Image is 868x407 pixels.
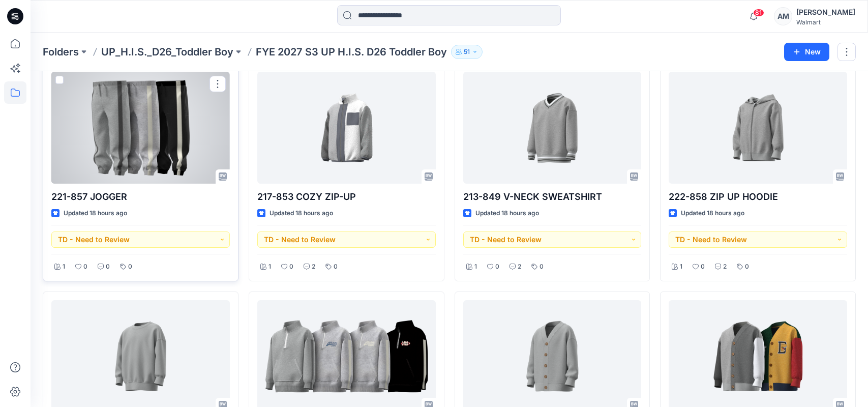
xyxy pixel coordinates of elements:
p: Updated 18 hours ago [64,208,127,219]
a: 213-849 V-NECK SWEATSHIRT [463,72,642,184]
p: 0 [83,261,87,272]
p: 1 [268,261,271,272]
p: 1 [680,261,682,272]
p: 0 [128,261,132,272]
p: 0 [540,261,544,272]
p: 217-853 COZY ZIP-UP [257,190,436,204]
p: 221-857 JOGGER [51,190,230,204]
div: [PERSON_NAME] [796,6,855,18]
div: AM [774,7,792,25]
p: 2 [723,261,727,272]
a: 217-853 COZY ZIP-UP [257,72,436,184]
p: 0 [334,261,338,272]
p: FYE 2027 S3 UP H.I.S. D26 Toddler Boy [256,45,447,59]
span: 81 [753,9,764,17]
p: 0 [289,261,293,272]
button: 51 [451,45,483,59]
a: Folders [43,45,79,59]
a: 221-857 JOGGER [51,72,230,184]
div: Walmart [796,18,855,26]
p: 0 [701,261,705,272]
p: Updated 18 hours ago [270,208,333,219]
a: 222-858 ZIP UP HOODIE [669,72,847,184]
p: 51 [464,46,470,57]
p: 213-849 V-NECK SWEATSHIRT [463,190,642,204]
p: 0 [745,261,749,272]
a: UP_H.I.S._D26_Toddler Boy [101,45,233,59]
p: Updated 18 hours ago [475,208,539,219]
button: New [784,43,829,61]
p: 222-858 ZIP UP HOODIE [669,190,847,204]
p: 1 [63,261,65,272]
p: 1 [474,261,477,272]
p: 2 [518,261,521,272]
p: 2 [312,261,315,272]
p: 0 [495,261,499,272]
p: 0 [106,261,110,272]
p: Updated 18 hours ago [681,208,744,219]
